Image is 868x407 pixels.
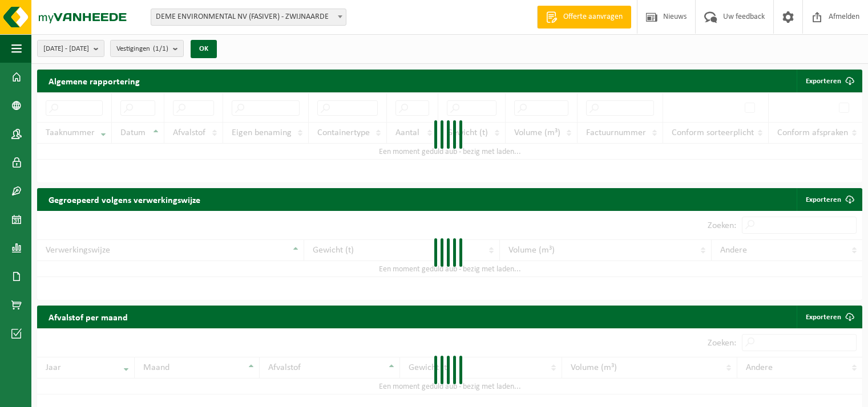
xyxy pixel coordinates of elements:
span: [DATE] - [DATE] [43,40,89,58]
a: Offerte aanvragen [537,6,631,29]
a: Exporteren [797,188,861,211]
span: Vestigingen [116,40,168,58]
h2: Algemene rapportering [37,70,151,92]
h2: Afvalstof per maand [37,306,139,328]
span: Offerte aanvragen [560,11,625,23]
button: Vestigingen(1/1) [110,40,184,57]
a: Exporteren [797,306,861,328]
button: [DATE] - [DATE] [37,40,104,57]
count: (1/1) [153,45,168,52]
h2: Gegroepeerd volgens verwerkingswijze [37,188,212,210]
button: OK [191,40,217,58]
span: DEME ENVIRONMENTAL NV (FASIVER) - ZWIJNAARDE [151,9,346,25]
button: Exporteren [797,70,861,92]
span: DEME ENVIRONMENTAL NV (FASIVER) - ZWIJNAARDE [151,9,346,26]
